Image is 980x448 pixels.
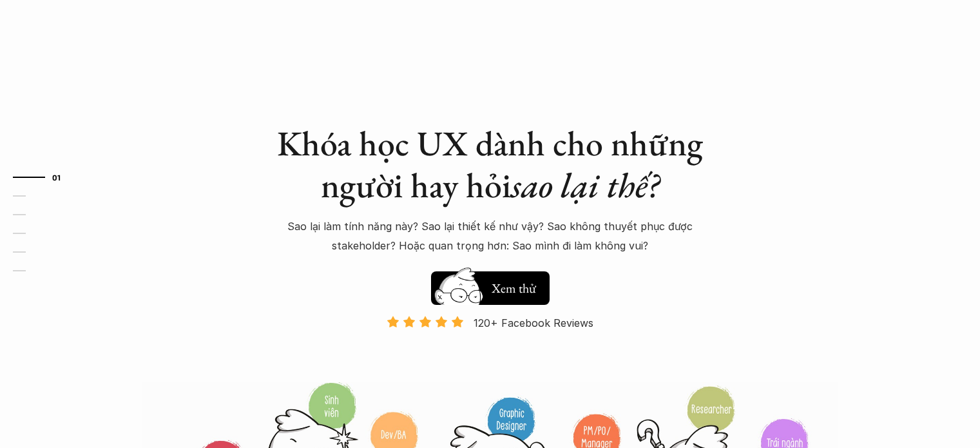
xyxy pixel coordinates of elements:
p: Sao lại làm tính năng này? Sao lại thiết kế như vậy? Sao không thuyết phục được stakeholder? Hoặc... [265,217,716,256]
strong: 01 [52,173,61,182]
a: 01 [13,170,74,185]
h5: Xem thử [492,279,539,297]
em: sao lại thế? [511,162,659,208]
p: 120+ Facebook Reviews [474,313,593,333]
a: Xem thử [431,265,550,305]
h1: Khóa học UX dành cho những người hay hỏi [265,122,716,206]
a: 120+ Facebook Reviews [376,315,605,380]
